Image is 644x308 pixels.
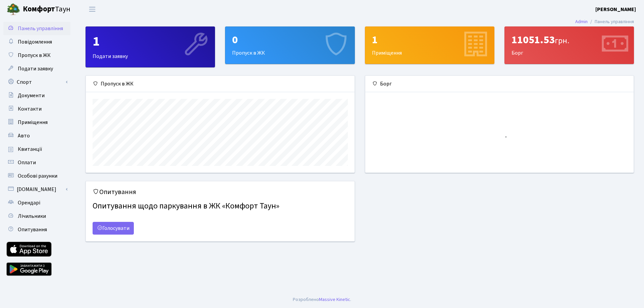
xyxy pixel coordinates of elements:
a: Голосувати [93,222,134,235]
a: Авто [3,129,70,142]
a: Опитування [3,223,70,236]
span: Авто [18,132,30,139]
div: Подати заявку [86,27,215,67]
a: [PERSON_NAME] [595,5,636,13]
div: Пропуск в ЖК [225,27,354,64]
a: Розроблено [293,296,319,303]
span: Контакти [18,105,42,113]
span: Пропуск в ЖК [18,52,51,59]
a: Панель управління [3,22,70,35]
div: 11051.53 [512,34,627,46]
a: Подати заявку [3,62,70,75]
a: Massive Kinetic [319,296,350,303]
a: Лічильники [3,209,70,223]
a: 1Подати заявку [86,26,215,67]
a: 1Приміщення [365,26,494,64]
span: Опитування [18,226,47,233]
a: Контакти [3,102,70,116]
span: Орендарі [18,199,40,206]
span: Таун [23,4,70,15]
b: Комфорт [23,4,55,14]
div: Борг [365,76,634,92]
a: Спорт [3,75,70,89]
span: Документи [18,92,45,99]
h5: Опитування [93,188,348,196]
h4: Опитування щодо паркування в ЖК «Комфорт Таун» [93,199,348,214]
a: Пропуск в ЖК [3,49,70,62]
div: 1 [372,34,487,46]
a: Орендарі [3,196,70,209]
b: [PERSON_NAME] [595,6,636,13]
a: Приміщення [3,116,70,129]
a: Документи [3,89,70,102]
a: Квитанції [3,142,70,156]
a: Особові рахунки [3,169,70,183]
a: [DOMAIN_NAME] [3,183,70,196]
nav: breadcrumb [565,15,644,29]
img: logo.png [7,3,20,16]
span: Приміщення [18,119,48,126]
div: 0 [232,34,347,46]
button: Переключити навігацію [84,4,101,15]
span: Подати заявку [18,65,53,72]
a: Повідомлення [3,35,70,49]
div: Борг [505,27,634,64]
span: Панель управління [18,25,63,32]
div: Пропуск в ЖК [86,76,355,92]
div: . [293,296,351,303]
div: 1 [93,34,208,50]
span: Лічильники [18,212,46,220]
span: Квитанції [18,145,42,153]
li: Панель управління [588,18,634,25]
span: грн. [555,35,569,47]
span: Особові рахунки [18,172,57,180]
a: 0Пропуск в ЖК [225,26,355,64]
div: Приміщення [365,27,494,64]
span: Повідомлення [18,38,52,46]
span: Оплати [18,159,36,166]
a: Admin [575,18,588,25]
a: Оплати [3,156,70,169]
